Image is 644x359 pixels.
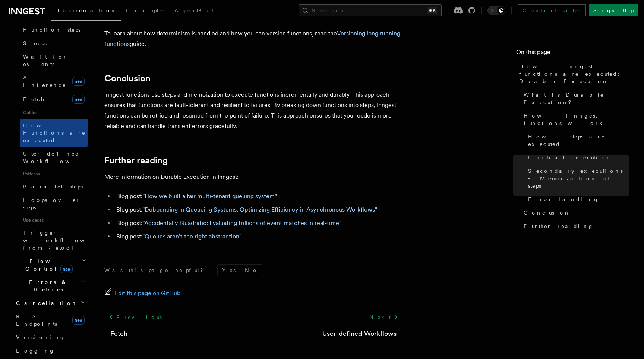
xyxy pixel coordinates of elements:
li: Blog post: [114,231,402,242]
span: Cancellation [13,299,78,307]
a: Initial execution [525,151,629,164]
button: Search...⌘K [299,4,442,16]
a: Fetch [110,328,127,339]
button: No [240,265,263,276]
a: How steps are executed [525,130,629,151]
span: Sleeps [23,40,47,46]
a: Further reading [521,219,629,233]
span: AI Inference [23,75,66,88]
a: Edit this page on GitHub [104,288,181,299]
span: Versioning [16,334,65,340]
span: Use cases [20,214,88,226]
span: Conclusion [524,209,570,216]
a: Secondary executions - Memoization of steps [525,164,629,193]
span: Guides [20,107,88,119]
a: Conclusion [521,206,629,219]
a: AI Inferencenew [20,71,88,92]
p: More information on Durable Execution in Inngest: [104,172,402,182]
a: Fetchnew [20,92,88,107]
span: Flow Control [13,257,82,272]
a: AgentKit [170,2,218,20]
a: Further reading [104,155,168,166]
li: Blog post: [114,205,402,215]
a: How Inngest functions are executed: Durable Execution [516,60,629,88]
h4: On this page [516,48,629,60]
span: Secondary executions - Memoization of steps [528,167,629,190]
span: Documentation [55,7,117,13]
button: Toggle dark mode [487,6,505,15]
span: Wait for events [23,54,67,67]
span: How Inngest functions are executed: Durable Execution [519,63,629,85]
span: User-defined Workflows [23,151,90,164]
span: Patterns [20,168,88,180]
span: Errors & Retries [13,278,81,293]
a: Sleeps [20,37,88,50]
p: To learn about how determinism is handled and how you can version functions, read the guide. [104,28,402,49]
a: REST Endpointsnew [13,310,88,331]
a: "Debouncing in Queueing Systems: Optimizing Efficiency in Asynchronous Workflows" [142,206,377,213]
span: Logging [16,348,55,354]
p: Was this page helpful? [104,266,208,274]
a: How Functions are executed [20,119,88,147]
a: Trigger workflows from Retool [20,226,88,255]
a: Next [365,310,402,324]
p: Inngest functions use steps and memoization to execute functions incrementally and durably. This ... [104,90,402,131]
span: new [72,77,85,86]
a: Loops over steps [20,193,88,214]
button: Yes [218,265,240,276]
button: Flow Controlnew [13,255,88,275]
a: How Inngest functions work [521,109,629,130]
a: Versioning long running functions [104,30,400,47]
a: Function steps [20,23,88,37]
span: Trigger workflows from Retool [23,230,105,251]
span: Further reading [524,222,594,230]
a: Documentation [51,2,121,21]
a: Previous [104,310,166,324]
li: Blog post: [114,218,402,228]
button: Errors & Retries [13,275,88,296]
span: What is Durable Execution? [524,91,629,106]
span: Initial execution [528,154,612,161]
span: Function steps [23,27,80,33]
a: Parallel steps [20,180,88,193]
a: "Accidentally Quadratic: Evaluating trillions of event matches in real-time" [142,219,341,227]
a: Wait for events [20,50,88,71]
button: Cancellation [13,296,88,310]
span: new [72,316,85,325]
div: Steps & Workflows [13,10,88,255]
a: User-defined Workflows [20,147,88,168]
span: Parallel steps [23,184,83,190]
a: What is Durable Execution? [521,88,629,109]
a: User-defined Workflows [322,328,397,339]
span: How Inngest functions work [524,112,629,127]
a: "How we built a fair multi-tenant queuing system" [142,193,277,200]
a: "Queues aren't the right abstraction" [142,233,241,240]
span: new [60,265,73,273]
kbd: ⌘K [427,7,437,14]
a: Logging [13,344,88,358]
span: How steps are executed [528,133,629,148]
a: Versioning [13,331,88,344]
a: Contact sales [518,4,586,16]
span: How Functions are executed [23,122,86,143]
a: Examples [121,2,170,20]
span: new [72,95,85,104]
span: Fetch [23,96,45,102]
li: Blog post: [114,191,402,202]
span: Error handling [528,196,599,203]
span: Edit this page on GitHub [115,288,181,299]
span: AgentKit [174,7,214,13]
span: Loops over steps [23,197,80,210]
span: REST Endpoints [16,313,57,327]
a: Sign Up [589,4,638,16]
span: Examples [126,7,165,13]
a: Error handling [525,193,629,206]
a: Conclusion [104,73,151,84]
